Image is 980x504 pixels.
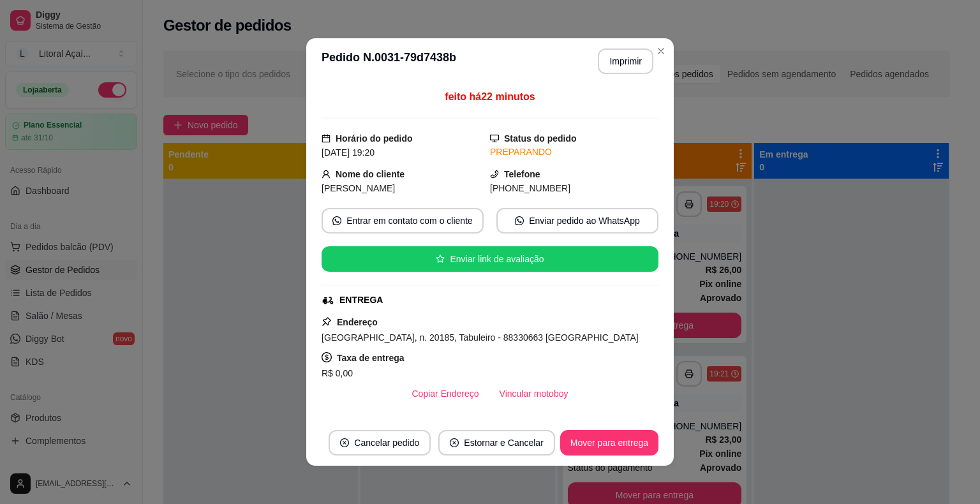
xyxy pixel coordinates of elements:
span: dollar [322,352,332,362]
span: whats-app [515,216,524,225]
span: pushpin [322,316,332,327]
span: calendar [322,134,330,143]
button: close-circleEstornar e Cancelar [438,430,555,456]
span: [PHONE_NUMBER] [490,183,570,193]
span: desktop [490,134,499,143]
button: Vincular motoboy [489,381,579,406]
strong: Telefone [504,169,540,179]
span: close-circle [340,438,349,447]
span: [GEOGRAPHIC_DATA], n. 20185, Tabuleiro - 88330663 [GEOGRAPHIC_DATA] [322,332,639,343]
button: Mover para entrega [560,430,658,456]
span: user [322,170,330,179]
button: Imprimir [598,48,653,74]
span: phone [490,170,499,179]
strong: Endereço [337,317,378,327]
div: PREPARANDO [490,145,658,159]
span: close-circle [450,438,459,447]
button: whats-appEnviar pedido ao WhatsApp [496,208,658,233]
strong: Status do pedido [504,133,577,144]
strong: Taxa de entrega [337,353,405,363]
span: [PERSON_NAME] [322,183,395,193]
button: whats-appEntrar em contato com o cliente [322,208,484,233]
span: R$ 0,00 [322,368,353,378]
button: Close [651,41,671,61]
strong: Nome do cliente [336,169,405,179]
span: star [436,255,445,263]
button: close-circleCancelar pedido [329,430,431,456]
span: [DATE] 19:20 [322,147,375,158]
div: ENTREGA [339,293,383,307]
button: starEnviar link de avaliação [322,246,658,272]
span: whats-app [332,216,341,225]
span: feito há 22 minutos [445,91,535,102]
strong: Horário do pedido [336,133,413,144]
h3: Pedido N. 0031-79d7438b [322,48,456,74]
button: Copiar Endereço [402,381,489,406]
